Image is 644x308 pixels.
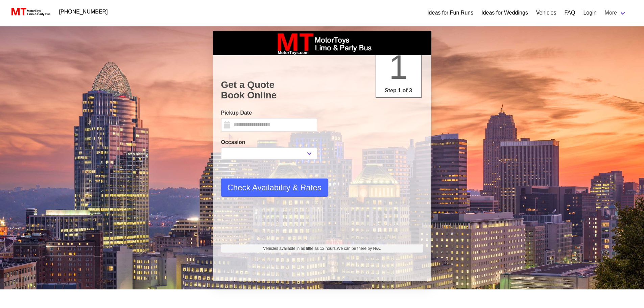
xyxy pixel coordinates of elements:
[228,182,321,194] span: Check Availability & Rates
[583,9,596,17] a: Login
[221,109,317,117] label: Pickup Date
[9,7,51,17] img: MotorToys Logo
[337,246,381,251] span: We can be there by N/A.
[55,5,112,19] a: [PHONE_NUMBER]
[481,9,528,17] a: Ideas for Weddings
[379,87,418,95] p: Step 1 of 3
[263,245,381,252] span: Vehicles available in as little as 12 hours.
[564,9,575,17] a: FAQ
[271,31,373,55] img: box_logo_brand.jpeg
[221,179,328,197] button: Check Availability & Rates
[221,79,423,101] h1: Get a Quote Book Online
[221,138,317,146] label: Occasion
[389,48,408,86] span: 1
[427,9,473,17] a: Ideas for Fun Runs
[536,9,556,17] a: Vehicles
[601,6,630,20] a: More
